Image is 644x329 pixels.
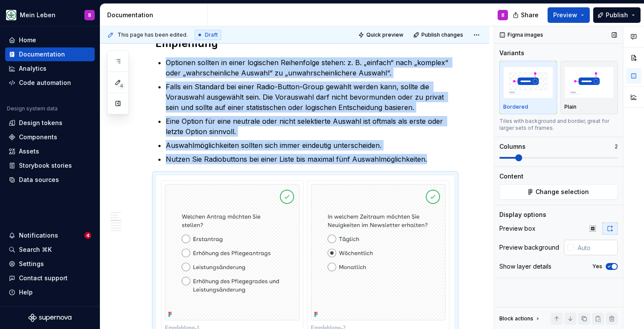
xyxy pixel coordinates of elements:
[19,50,65,59] div: Documentation
[499,224,536,233] div: Preview box
[606,11,628,19] span: Publish
[19,260,44,268] div: Settings
[118,82,125,89] span: 4
[19,119,62,127] div: Design tokens
[5,173,95,187] a: Data sources
[19,133,57,141] div: Components
[499,61,557,114] button: placeholderBordered
[593,7,641,23] button: Publish
[5,33,95,47] a: Home
[166,116,455,137] p: Eine Option für eine neutrale oder nicht selektierte Auswahl ist oftmals als erste oder letzte Op...
[508,7,544,23] button: Share
[553,11,577,19] span: Preview
[356,29,407,41] button: Quick preview
[166,81,455,113] p: Falls ein Standard bei einer Radio-Button-Group gewählt werden kann, sollte die Vorauswahl ausgew...
[19,78,71,87] div: Code automation
[548,7,590,23] button: Preview
[366,31,403,38] span: Quick preview
[19,231,58,240] div: Notifications
[2,6,98,24] button: Mein LebenB
[166,57,455,78] p: Optionen sollten in einer logischen Reihenfolge stehen: z. B. „einfach“ nach „komplex“ oder „wahr...
[5,116,95,130] a: Design tokens
[166,140,455,150] p: Auswahlmöglichkeiten sollten sich immer eindeutig unterscheiden.
[5,76,95,90] a: Code automation
[499,313,541,325] div: Block actions
[574,240,618,255] input: Auto
[499,49,524,57] div: Variants
[5,257,95,271] a: Settings
[536,188,589,196] span: Change selection
[499,184,618,200] button: Change selection
[499,172,523,181] div: Content
[20,11,56,19] div: Mein Leben
[118,31,188,38] span: This page has been edited.
[84,232,91,239] span: 4
[499,262,551,271] div: Show layer details
[28,313,71,322] svg: Supernova Logo
[499,315,533,322] div: Block actions
[19,274,68,282] div: Contact support
[411,29,467,41] button: Publish changes
[5,159,95,172] a: Storybook stories
[521,11,539,19] span: Share
[19,147,39,156] div: Assets
[5,229,95,242] button: Notifications4
[503,103,528,110] p: Bordered
[421,31,463,38] span: Publish changes
[615,143,618,150] p: 2
[502,12,505,19] div: B
[5,285,95,299] button: Help
[592,263,602,270] label: Yes
[5,271,95,285] button: Contact support
[560,61,618,114] button: placeholderPlain
[5,130,95,144] a: Components
[564,66,614,98] img: placeholder
[19,161,72,170] div: Storybook stories
[6,10,16,20] img: df5db9ef-aba0-4771-bf51-9763b7497661.png
[5,144,95,158] a: Assets
[7,105,58,112] div: Design system data
[107,11,204,19] div: Documentation
[19,245,52,254] div: Search ⌘K
[19,175,59,184] div: Data sources
[5,243,95,257] button: Search ⌘K
[205,31,218,38] span: Draft
[19,64,46,73] div: Analytics
[155,37,455,50] h2: Empfehlung
[503,66,553,98] img: placeholder
[5,62,95,75] a: Analytics
[19,36,36,44] div: Home
[499,118,618,132] div: Tiles with background and border, great for larger sets of frames.
[499,142,526,151] div: Columns
[5,47,95,61] a: Documentation
[499,210,546,219] div: Display options
[499,243,559,252] div: Preview background
[88,12,91,19] div: B
[19,288,33,297] div: Help
[166,154,455,164] p: Nutzen Sie Radiobuttons bei einer Liste bis maximal fünf Auswahlmöglichkeiten.
[564,103,576,110] p: Plain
